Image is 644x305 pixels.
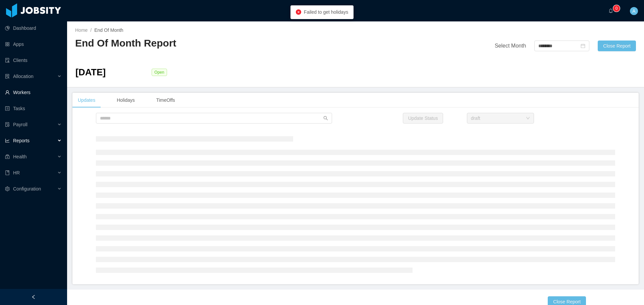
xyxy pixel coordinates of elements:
i: icon: bell [608,8,613,13]
span: Payroll [13,122,28,127]
span: Allocation [13,74,34,79]
span: / [90,27,92,33]
a: icon: pie-chartDashboard [5,21,62,35]
i: icon: close-circle [296,9,301,15]
i: icon: file-protect [5,122,10,127]
div: TimeOffs [151,93,180,108]
i: icon: book [5,170,10,175]
span: HR [13,170,20,175]
button: Close Report [598,41,636,51]
i: icon: down [526,116,530,121]
i: icon: calendar [581,44,585,48]
a: icon: userWorkers [5,86,62,99]
div: Updates [72,93,101,108]
i: icon: medicine-box [5,154,10,159]
a: icon: auditClients [5,54,62,67]
i: icon: setting [5,186,10,191]
div: draft [471,113,480,123]
span: End Of Month [94,27,123,33]
div: Holidays [111,93,140,108]
span: Select Month [495,43,526,49]
span: Reports [13,138,30,143]
span: Health [13,154,26,159]
button: Update Status [403,113,443,124]
i: icon: solution [5,74,10,79]
span: Failed to get holidays [304,9,348,15]
i: icon: line-chart [5,138,10,143]
span: Open [152,69,167,76]
h2: End Of Month Report [75,36,356,50]
i: icon: search [323,116,328,121]
span: A [632,7,635,15]
span: [DATE] [75,67,106,77]
span: Configuration [13,186,41,192]
sup: 0 [613,5,620,12]
a: Home [75,27,88,33]
a: icon: appstoreApps [5,37,62,51]
a: icon: profileTasks [5,102,62,115]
